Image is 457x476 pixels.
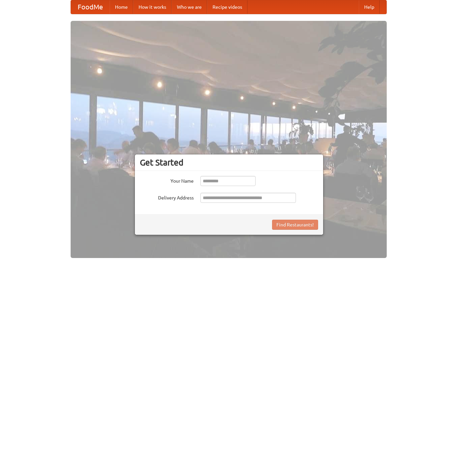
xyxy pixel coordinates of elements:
[359,0,380,14] a: Help
[140,193,194,201] label: Delivery Address
[110,0,133,14] a: Home
[133,0,172,14] a: How it works
[140,157,318,168] h3: Get Started
[140,176,194,184] label: Your Name
[207,0,247,14] a: Recipe videos
[272,220,318,230] button: Find Restaurants!
[71,0,110,14] a: FoodMe
[172,0,207,14] a: Who we are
